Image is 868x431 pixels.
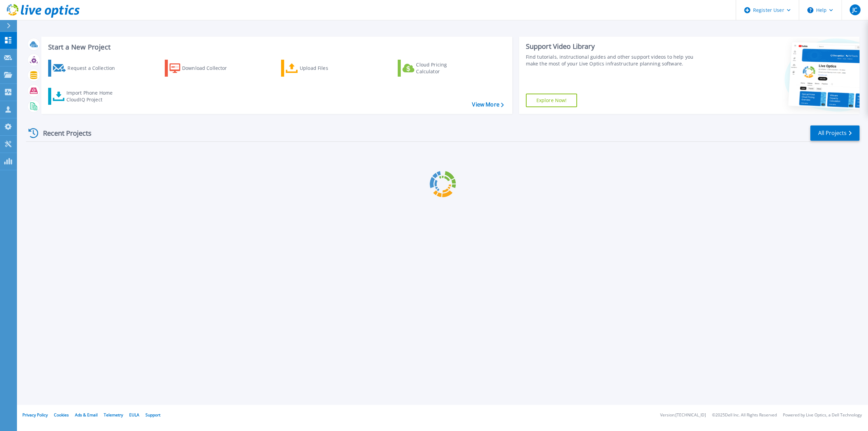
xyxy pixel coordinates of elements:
[416,61,470,75] div: Cloud Pricing Calculator
[810,125,860,141] a: All Projects
[145,412,160,418] a: Support
[48,60,124,77] a: Request a Collection
[129,412,139,418] a: EULA
[526,54,702,67] div: Find tutorials, instructional guides and other support videos to help you make the most of your L...
[182,61,236,75] div: Download Collector
[22,412,48,418] a: Privacy Policy
[26,125,101,141] div: Recent Projects
[712,413,777,417] li: © 2025 Dell Inc. All Rights Reserved
[398,60,473,77] a: Cloud Pricing Calculator
[48,43,504,51] h3: Start a New Project
[526,94,577,107] a: Explore Now!
[526,42,702,51] div: Support Video Library
[660,413,706,417] li: Version: [TECHNICAL_ID]
[281,60,357,77] a: Upload Files
[472,101,504,108] a: View More
[75,412,98,418] a: Ads & Email
[66,90,119,103] div: Import Phone Home CloudIQ Project
[54,412,69,418] a: Cookies
[852,7,857,13] span: JC
[300,61,354,75] div: Upload Files
[783,413,862,417] li: Powered by Live Optics, a Dell Technology
[104,412,123,418] a: Telemetry
[67,61,122,75] div: Request a Collection
[165,60,240,77] a: Download Collector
